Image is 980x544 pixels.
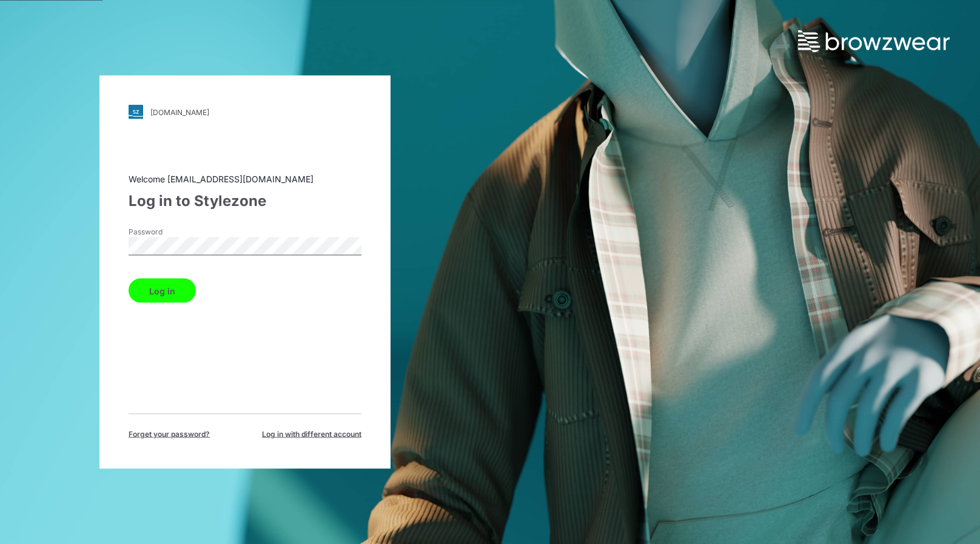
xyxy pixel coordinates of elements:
img: browzwear-logo.73288ffb.svg [798,30,950,52]
span: Forget your password? [129,429,210,440]
img: svg+xml;base64,PHN2ZyB3aWR0aD0iMjgiIGhlaWdodD0iMjgiIHZpZXdCb3g9IjAgMCAyOCAyOCIgZmlsbD0ibm9uZSIgeG... [129,105,143,119]
label: Password [129,227,213,237]
div: [DOMAIN_NAME] [150,107,209,116]
button: Log in [129,279,196,303]
span: Log in with different account [262,429,361,440]
div: Welcome [EMAIL_ADDRESS][DOMAIN_NAME] [129,173,361,185]
div: Log in to Stylezone [129,190,361,212]
a: [DOMAIN_NAME] [129,105,361,119]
